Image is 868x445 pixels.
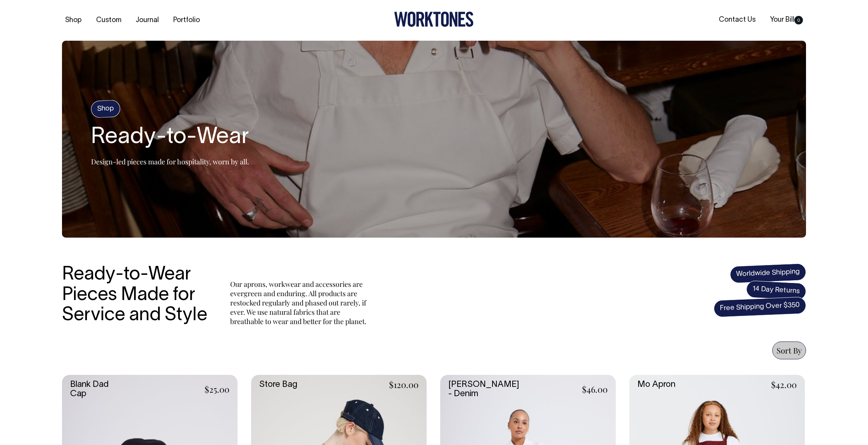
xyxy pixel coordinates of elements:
[170,14,203,27] a: Portfolio
[767,14,806,26] a: Your Bill0
[133,14,162,27] a: Journal
[730,263,806,283] span: Worldwide Shipping
[91,125,249,150] h1: Ready-to-Wear
[93,14,124,27] a: Custom
[777,345,802,355] span: Sort By
[230,279,370,326] p: Our aprons, workwear and accessories are evergreen and enduring. All products are restocked regul...
[91,157,249,166] p: Design-led pieces made for hospitality, worn by all.
[746,280,806,300] span: 14 Day Returns
[716,14,759,26] a: Contact Us
[794,16,803,24] span: 0
[62,14,85,27] a: Shop
[91,100,121,118] h4: Shop
[62,265,213,326] h3: Ready-to-Wear Pieces Made for Service and Style
[713,297,806,317] span: Free Shipping Over $350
